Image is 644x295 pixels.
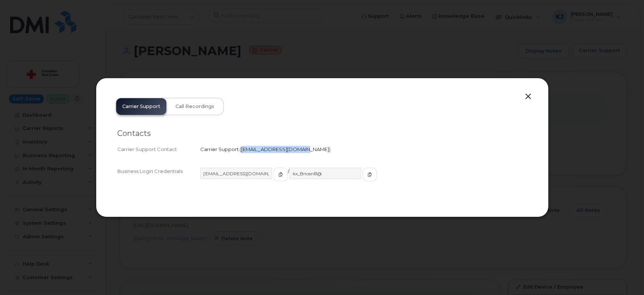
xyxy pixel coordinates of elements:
[200,168,527,188] div: /
[274,168,288,181] button: copy to clipboard
[117,168,200,188] div: Business Login Credentials
[175,103,214,110] span: Call Recordings
[117,129,527,138] h2: Contacts
[241,146,329,152] span: [EMAIL_ADDRESS][DOMAIN_NAME]
[363,168,377,181] button: copy to clipboard
[117,146,200,153] div: Carrier Support Contact
[200,146,239,152] span: Carrier Support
